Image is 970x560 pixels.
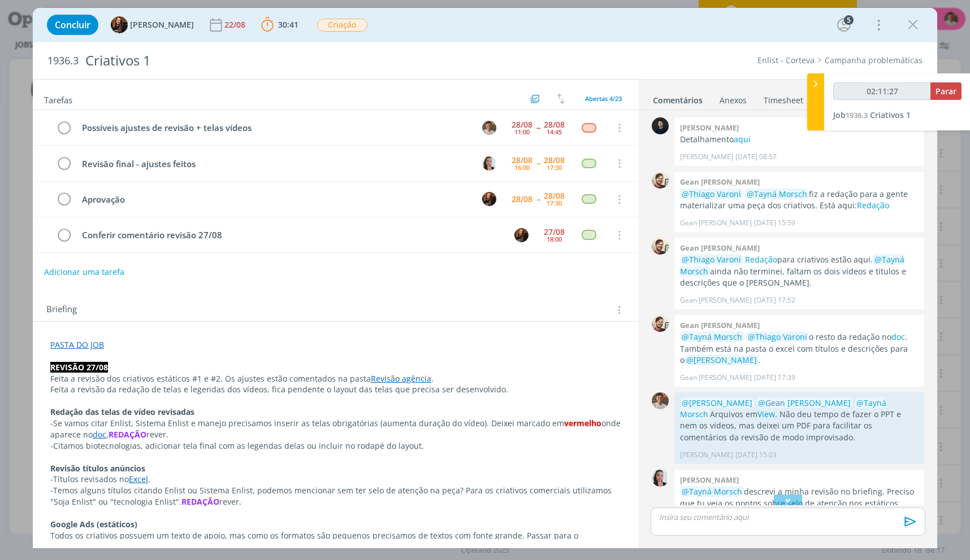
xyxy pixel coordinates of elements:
span: Criação [317,19,367,32]
a: Timesheet [763,90,804,106]
img: arrow-down-up.svg [557,94,565,104]
a: doc [93,429,106,440]
span: @Thiago Varoni [682,254,741,265]
span: Tarefas [44,92,72,106]
span: [DATE] 15:03 [735,450,777,460]
strong: REVISÃO 27/08 [50,362,108,373]
a: aqui [734,134,751,145]
div: 17:30 [547,200,562,206]
a: Enlist - Corteva [757,55,815,65]
button: Adicionar uma tarefa [44,262,125,282]
div: 16:00 [514,164,530,170]
img: T [482,192,496,206]
p: Gean [PERSON_NAME] [680,373,752,383]
img: G [652,315,669,332]
span: @Thiago Varoni [748,331,807,342]
button: T [480,119,497,136]
img: G [652,172,669,189]
div: Aprovação [77,193,471,207]
img: T [111,16,128,33]
span: @Gean [PERSON_NAME] [758,397,851,408]
b: Gean [PERSON_NAME] [680,243,760,253]
div: 28/08 [544,192,565,200]
div: dialog [33,8,937,548]
span: @Tayná Morsch [680,397,886,419]
span: @Tayná Morsch [680,254,904,276]
span: Concluir [55,20,90,29]
a: Job1936.3Criativos 1 [833,110,911,120]
a: Redação [745,254,777,265]
span: @Tayná Morsch [682,331,742,342]
span: rever. [219,496,241,507]
a: Redação [857,200,889,211]
p: -Citamos biotecnologias, adicionar tela final com as legendas delas ou incluir no rodapé do layout. [50,440,621,452]
img: T [514,228,529,242]
div: 28/08 [512,195,532,203]
div: 28/08 [544,156,565,164]
div: 17:30 [547,164,562,170]
span: @[PERSON_NAME] [686,355,757,365]
b: Gean [PERSON_NAME] [680,177,760,187]
img: G [652,238,669,255]
span: Criativos 1 [870,110,911,120]
a: Excel [129,474,148,484]
div: Conferir comentário revisão 27/08 [77,228,504,242]
span: 1936.3 [47,55,79,67]
img: T [482,121,496,135]
span: @[PERSON_NAME] [682,397,752,408]
span: [DATE] 17:52 [754,295,795,305]
p: Gean [PERSON_NAME] [680,295,752,305]
div: 28/08 [512,156,532,164]
p: Feita a revisão dos criativos estáticos #1 e #2. Os ajustes estão comentados na pasta . [50,373,621,384]
p: para criativos estão aqui. ainda não terminei, faltam os dois vídeos e títulos e descrições que o... [680,254,919,288]
strong: vermelho [564,418,601,428]
img: C [652,470,669,487]
a: doc [891,331,905,342]
p: descrevi a minha revisão no briefing. Preciso que tu veja os pontos sobre selo de atenção nos est... [680,486,919,544]
span: [DATE] 15:59 [754,218,795,228]
b: [PERSON_NAME] [680,475,739,485]
p: -Temos alguns títulos citando Enlist ou Sistema Enlist, podemos mencionar sem ter selo de atenção... [50,485,621,508]
span: @Tayná Morsch [682,486,742,497]
strong: Redação das telas de vídeo revisadas [50,406,194,417]
a: Comentários [652,90,703,106]
button: 5 [835,16,853,34]
div: 11:00 [514,129,530,135]
img: C [482,156,496,170]
p: Gean [PERSON_NAME] [680,218,752,228]
span: -- [536,124,540,132]
strong: Google Ads (estáticos) [50,519,137,530]
strong: Revisão títulos anúncios [50,463,145,474]
div: 27/08 [544,228,565,236]
span: Abertas 4/23 [585,94,622,103]
b: [PERSON_NAME] [680,123,739,133]
button: T [480,191,497,208]
div: 22/08 [224,21,248,29]
button: T[PERSON_NAME] [111,16,194,33]
p: o resto da redação no . Também está na pasta o excel com títulos e descrições para o . [680,331,919,366]
p: Detalhamento [680,134,919,145]
a: Revisão agência [371,373,431,384]
a: Campanha problemáticas [825,55,923,65]
p: Feita a revisão da redação de telas e legendas dos vídeos, fica pendente o layout das telas que p... [50,384,621,395]
span: [PERSON_NAME] [130,21,194,29]
p: -Títulos revisados no . [50,474,621,485]
span: @Thiago Varoni [682,189,741,199]
p: -Se vamos citar Enlist, Sistema Enlist e manejo precisamos inserir as telas obrigatórias (aumenta... [50,418,621,440]
span: Parar [936,86,956,97]
a: View [757,409,775,419]
div: 5 [844,15,854,25]
div: Criativos 1 [81,47,553,75]
span: -- [536,159,540,167]
div: 28/08 [544,121,565,129]
p: fiz a redação para a gente materializar uma peça dos criativos. Está aqui: [680,189,919,212]
p: [PERSON_NAME] [680,450,733,460]
b: Gean [PERSON_NAME] [680,320,760,330]
button: Concluir [47,15,98,35]
p: Todos os criativos possuem um texto de apoio, mas como os formatos são pequenos precisamos de tex... [50,530,621,553]
button: Parar [930,82,962,100]
button: C [480,155,497,172]
p: Arquivos em . Não deu tempo de fazer o PPT e nem os vídeos, mas deixei um PDF para facilitar os c... [680,397,919,444]
span: 1936.3 [846,110,868,120]
span: Briefing [46,303,77,317]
